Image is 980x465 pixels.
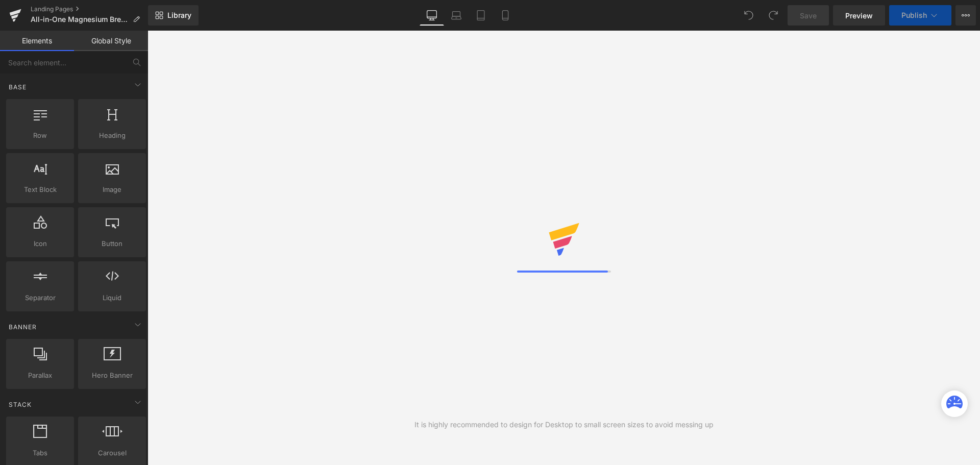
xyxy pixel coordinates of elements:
span: Carousel [81,448,143,458]
div: It is highly recommended to design for Desktop to small screen sizes to avoid messing up [414,419,714,430]
span: Separator [9,292,71,303]
a: Desktop [420,5,444,26]
span: Publish [901,11,927,19]
span: Liquid [81,292,143,303]
span: Base [8,82,28,92]
button: More [955,5,976,26]
span: Tabs [9,448,71,458]
span: All-in-One Magnesium Breakthrough™️ Reset [31,15,129,23]
span: Text Block [9,184,71,195]
span: Heading [81,130,143,141]
button: Undo [739,5,759,26]
button: Redo [763,5,783,26]
span: Stack [8,400,33,409]
span: Preview [845,10,873,21]
span: Icon [9,238,71,249]
span: Image [81,184,143,195]
span: Banner [8,322,38,332]
a: Laptop [444,5,469,26]
button: Publish [889,5,951,26]
a: Preview [833,5,885,26]
span: Hero Banner [81,370,143,381]
span: Library [167,11,191,20]
span: Button [81,238,143,249]
span: Save [800,10,817,21]
a: Landing Pages [31,5,148,13]
span: Row [9,130,71,141]
a: Mobile [493,5,518,26]
a: Global Style [74,31,148,51]
span: Parallax [9,370,71,381]
a: Tablet [469,5,493,26]
a: New Library [148,5,199,26]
